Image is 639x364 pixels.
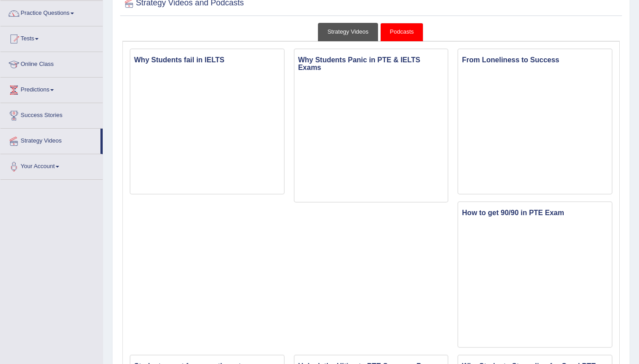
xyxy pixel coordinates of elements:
a: Success Stories [0,103,103,126]
a: Your Account [0,154,103,177]
h3: How to get 90/90 in PTE Exam [458,207,612,219]
a: Practice Questions [0,1,103,23]
h3: Why Students Panic in PTE & IELTS Exams [295,54,448,74]
a: Predictions [0,78,103,100]
a: Tests [0,26,103,49]
a: Strategy Videos [0,129,100,151]
a: Strategy Videos [318,23,378,41]
a: Podcasts [380,23,423,41]
h3: From Loneliness to Success [458,54,612,66]
a: Online Class [0,52,103,74]
h3: Why Students fail in IELTS [130,54,284,66]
